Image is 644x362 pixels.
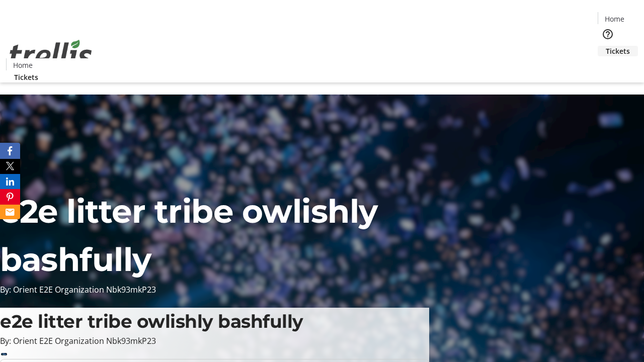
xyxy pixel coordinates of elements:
[598,56,618,76] button: Cart
[605,14,624,24] span: Home
[606,46,630,56] span: Tickets
[598,46,638,56] a: Tickets
[598,14,630,24] a: Home
[6,29,96,79] img: Orient E2E Organization Nbk93mkP23's Logo
[13,60,33,70] span: Home
[6,72,46,82] a: Tickets
[14,72,38,82] span: Tickets
[7,60,39,70] a: Home
[598,24,618,44] button: Help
